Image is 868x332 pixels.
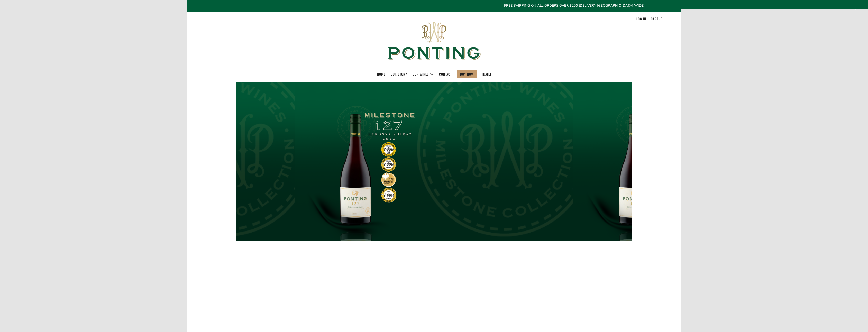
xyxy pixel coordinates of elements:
a: Our Story [391,70,407,78]
a: BUY NOW [460,70,474,78]
img: Ponting Wines [383,12,486,70]
a: [DATE] [482,70,491,78]
a: Our Wines [413,70,434,78]
a: Home [377,70,385,78]
a: Cart (0) [651,15,664,23]
a: Log in [636,15,646,23]
a: Contact [439,70,452,78]
span: 0 [661,16,663,21]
